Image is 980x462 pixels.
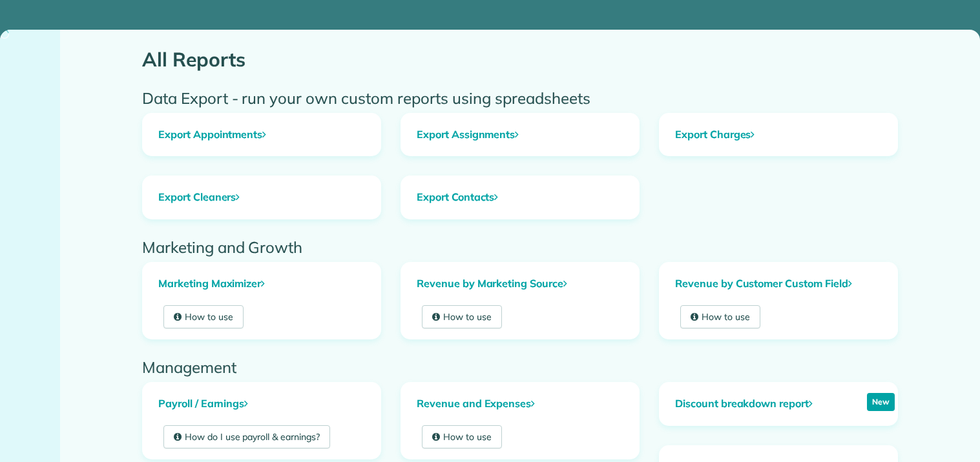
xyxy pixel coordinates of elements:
a: Export Contacts [401,176,639,219]
a: Export Cleaners [143,176,381,219]
a: Payroll / Earnings [143,383,381,425]
a: Export Charges [660,114,897,156]
a: Revenue by Marketing Source [401,263,639,305]
a: Revenue by Customer Custom Field [660,263,897,305]
h2: Management [142,359,898,376]
h2: Marketing and Growth [142,239,898,256]
a: Marketing Maximizer [143,263,381,305]
h1: All Reports [142,49,898,70]
a: How do I use payroll & earnings? [163,425,330,448]
a: Export Appointments [143,114,381,156]
a: How to use [422,425,502,448]
a: Revenue and Expenses [401,383,639,425]
h2: Data Export - run your own custom reports using spreadsheets [142,90,898,106]
a: How to use [422,305,502,328]
a: How to use [680,305,760,328]
a: How to use [163,305,244,328]
a: Discount breakdown report [660,383,828,425]
p: New [867,393,895,411]
a: Export Assignments [401,114,639,156]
